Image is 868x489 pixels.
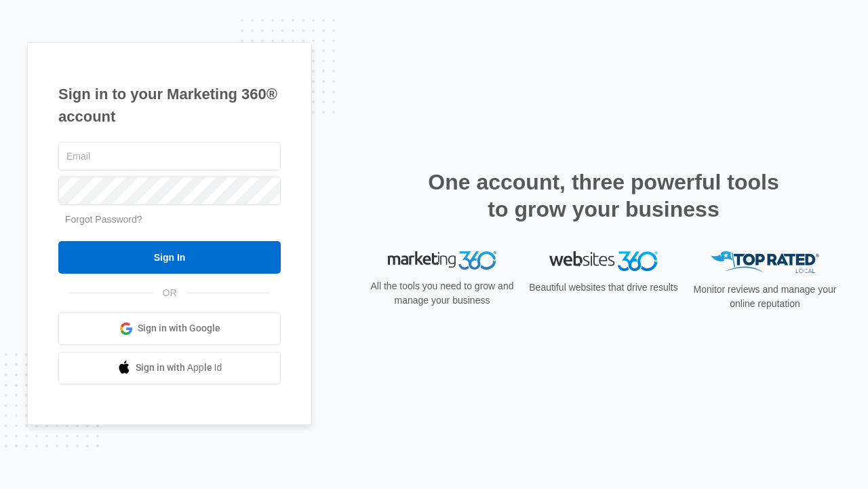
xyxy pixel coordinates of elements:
[58,352,281,384] a: Sign in with Apple Id
[528,280,679,295] p: Beautiful websites that drive results
[711,251,819,274] img: Top Rated Local
[549,251,658,271] img: Websites 360
[58,241,281,274] input: Sign In
[388,251,496,270] img: Marketing 360
[65,214,142,225] a: Forgot Password?
[153,286,186,300] span: OR
[138,321,220,336] span: Sign in with Google
[58,312,281,345] a: Sign in with Google
[58,142,281,170] input: Email
[424,168,783,223] h2: One account, three powerful tools to grow your business
[366,279,518,308] p: All the tools you need to grow and manage your business
[58,83,281,128] h1: Sign in to your Marketing 360® account
[136,361,222,375] span: Sign in with Apple Id
[689,283,841,311] p: Monitor reviews and manage your online reputation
